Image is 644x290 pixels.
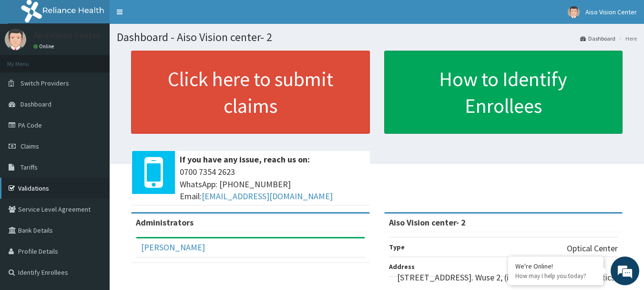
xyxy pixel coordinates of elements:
div: We're Online! [515,262,596,270]
span: Claims [20,142,39,150]
p: Aiso Vision Center [33,31,100,40]
div: Chat with us now [50,54,160,66]
a: [EMAIL_ADDRESS][DOMAIN_NAME] [202,191,333,202]
span: Dashboard [20,100,51,108]
textarea: Type your message and hit 'Enter' [5,191,182,224]
li: Here [616,34,637,43]
b: Address [389,262,415,271]
p: How may I help you today? [515,272,596,280]
p: [STREET_ADDRESS]. Wuse 2, (inside E-Clinic and Diagnostics) [397,271,618,284]
a: Online [33,43,56,50]
span: We're online! [55,85,132,182]
p: Optical Center [567,242,618,255]
span: Switch Providers [20,79,69,87]
b: Type [389,243,405,251]
b: Administrators [136,217,194,228]
img: User Image [5,29,26,50]
img: d_794563401_company_1708531726252_794563401 [18,48,39,72]
h1: Dashboard - Aiso Vision center- 2 [117,31,637,43]
span: Tariffs [20,163,38,172]
div: Minimize live chat window [156,5,179,28]
a: Dashboard [580,34,615,43]
span: Aiso Vision Center [585,8,637,16]
a: How to Identify Enrollees [384,51,623,134]
b: If you have any issue, reach us on: [180,154,310,165]
span: 0700 7354 2623 WhatsApp: [PHONE_NUMBER] Email: [180,166,365,203]
a: [PERSON_NAME] [141,242,205,253]
strong: Aiso Vision center- 2 [389,217,466,228]
a: Click here to submit claims [131,51,370,134]
img: User Image [568,6,580,18]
